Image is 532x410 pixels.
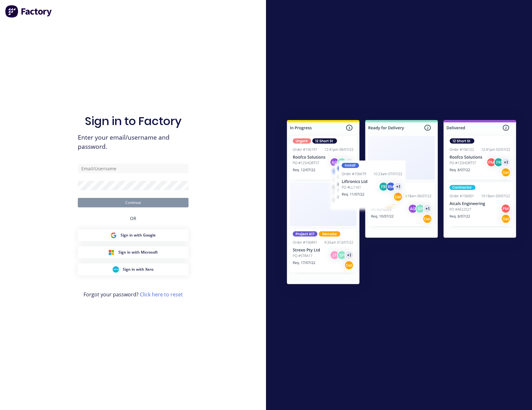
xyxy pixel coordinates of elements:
[85,114,182,128] h1: Sign in to Factory
[78,263,189,275] button: Xero Sign inSign in with Xero
[140,291,183,298] a: Click here to reset
[273,107,530,299] img: Sign in
[110,232,117,238] img: Google Sign in
[121,232,156,238] span: Sign in with Google
[78,229,189,241] button: Google Sign inSign in with Google
[108,249,114,255] img: Microsoft Sign in
[130,207,136,229] div: OR
[5,5,53,18] img: Factory
[78,198,189,207] button: Continue
[78,246,189,258] button: Microsoft Sign inSign in with Microsoft
[78,133,189,151] span: Enter your email/username and password.
[118,249,158,255] span: Sign in with Microsoft
[113,266,119,273] img: Xero Sign in
[84,291,183,298] span: Forgot your password?
[78,164,189,173] input: Email/Username
[123,267,153,272] span: Sign in with Xero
